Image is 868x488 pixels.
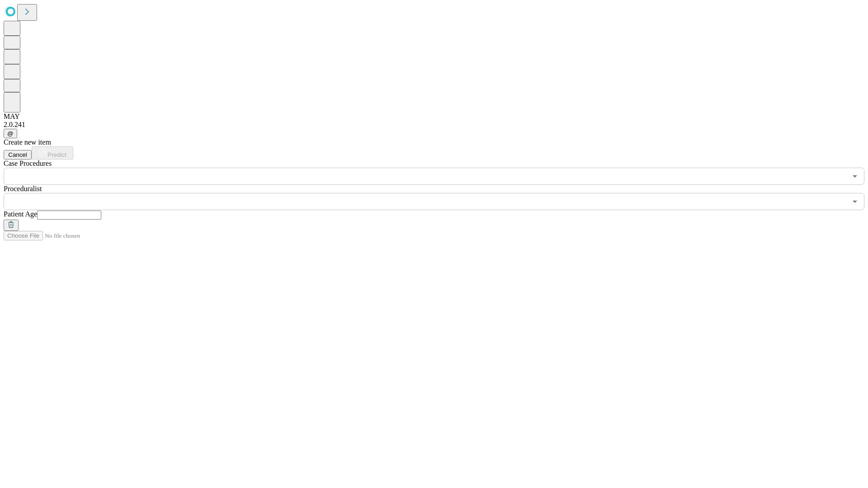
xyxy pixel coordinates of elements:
[4,113,864,121] div: MAY
[849,195,861,208] button: Open
[4,210,37,218] span: Patient Age
[32,146,73,160] button: Predict
[47,151,66,158] span: Predict
[8,151,27,158] span: Cancel
[849,170,861,183] button: Open
[7,130,14,137] span: @
[4,121,864,129] div: 2.0.241
[4,129,17,138] button: @
[4,150,32,160] button: Cancel
[4,160,52,167] span: Scheduled Procedure
[4,138,51,146] span: Create new item
[4,185,42,192] span: Proceduralist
